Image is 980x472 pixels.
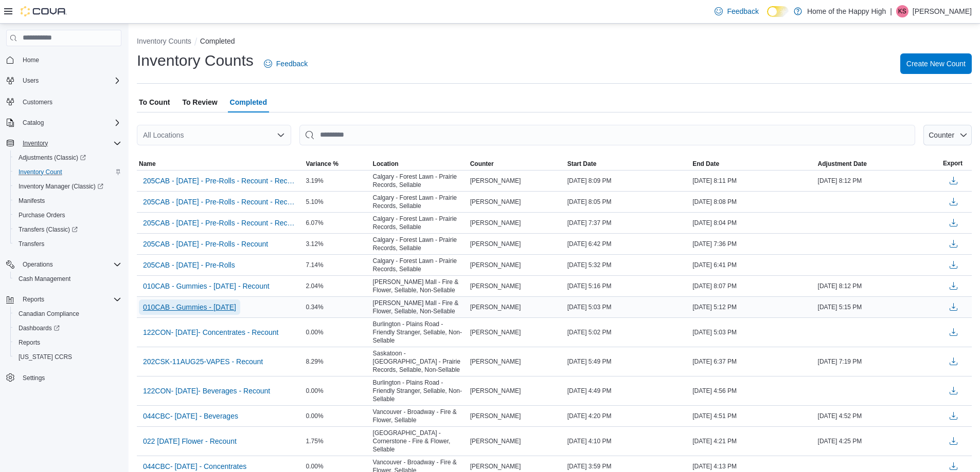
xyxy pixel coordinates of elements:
div: 3.12% [304,238,371,250]
div: 2.04% [304,280,371,292]
a: Dashboards [10,321,126,335]
span: 205CAB - [DATE] - Pre-Rolls - Recount [143,239,268,249]
button: Reports [2,292,126,307]
div: 5.10% [304,196,371,208]
span: Adjustments (Classic) [14,152,121,164]
span: 044CBC- [DATE] - Beverages [143,411,238,421]
div: Calgary - Forest Lawn - Prairie Records, Sellable [371,192,468,212]
span: [PERSON_NAME] [470,328,521,336]
a: Transfers (Classic) [14,223,82,236]
div: Burlington - Plains Road - Friendly Stranger, Sellable, Non-Sellable [371,376,468,405]
span: Adjustment Date [818,160,867,168]
a: Feedback [710,1,762,22]
a: Manifests [14,195,49,207]
span: To Review [182,92,217,112]
span: Operations [19,258,121,271]
div: 7.14% [304,259,371,271]
span: Export [943,159,963,167]
span: Counter [929,131,954,139]
span: [PERSON_NAME] [470,177,521,185]
span: [PERSON_NAME] [470,357,521,366]
button: Reports [19,293,48,306]
button: Users [2,73,126,88]
span: Transfers [19,240,44,248]
a: Inventory Count [14,166,66,178]
span: [US_STATE] CCRS [19,353,72,361]
div: [DATE] 5:49 PM [565,355,690,368]
div: [DATE] 4:21 PM [690,435,815,447]
button: Reports [10,335,126,350]
div: 0.00% [304,326,371,338]
span: Dark Mode [767,17,768,17]
a: Transfers (Classic) [10,222,126,237]
div: Kaysi Strome [896,5,908,17]
a: Purchase Orders [14,209,69,221]
div: [DATE] 4:49 PM [565,385,690,397]
span: Reports [19,338,40,347]
span: Completed [230,92,267,112]
span: 022 [DATE] Flower - Recount [143,436,237,446]
div: Calgary - Forest Lawn - Prairie Records, Sellable [371,171,468,191]
div: [DATE] 8:08 PM [690,196,815,208]
span: Dashboards [14,322,121,334]
span: 010CAB - Gummies - [DATE] - Recount [143,281,270,291]
span: Purchase Orders [19,211,65,219]
span: Inventory [23,139,48,147]
span: Manifests [14,195,121,207]
span: 010CAB - Gummies - [DATE] [143,302,236,312]
span: Purchase Orders [14,209,121,221]
span: To Count [139,92,170,112]
nav: An example of EuiBreadcrumbs [137,36,972,48]
span: Reports [19,293,121,306]
span: Customers [19,95,121,108]
span: Transfers (Classic) [19,225,78,234]
div: Calgary - Forest Lawn - Prairie Records, Sellable [371,255,468,275]
button: Counter [468,158,565,170]
div: [DATE] 8:12 PM [816,175,941,187]
span: [PERSON_NAME] [470,240,521,248]
button: Counter [923,125,972,145]
button: 010CAB - Gummies - [DATE] [139,299,240,315]
span: 205CAB - [DATE] - Pre-Rolls [143,260,235,270]
img: Cova [21,6,67,16]
button: Catalog [19,117,48,129]
p: Home of the Happy High [807,5,886,17]
button: 205CAB - [DATE] - Pre-Rolls - Recount - Recount - Recount [139,194,302,210]
button: 205CAB - [DATE] - Pre-Rolls - Recount [139,236,272,252]
a: Inventory Manager (Classic) [14,180,108,193]
div: 0.00% [304,410,371,422]
span: Settings [23,374,45,382]
div: 6.07% [304,217,371,229]
div: [DATE] 8:12 PM [816,280,941,292]
div: Calgary - Forest Lawn - Prairie Records, Sellable [371,213,468,233]
span: 122CON- [DATE]- Concentrates - Recount [143,327,279,337]
span: Dashboards [19,324,60,332]
div: [DATE] 4:51 PM [690,410,815,422]
div: [DATE] 8:05 PM [565,196,690,208]
div: [DATE] 7:37 PM [565,217,690,229]
span: Operations [23,260,53,269]
button: Variance % [304,158,371,170]
button: Start Date [565,158,690,170]
div: [DATE] 5:03 PM [565,301,690,313]
button: Inventory [2,136,126,150]
div: [DATE] 5:12 PM [690,301,815,313]
span: Cash Management [14,273,121,285]
button: [US_STATE] CCRS [10,350,126,364]
div: Calgary - Forest Lawn - Prairie Records, Sellable [371,234,468,254]
span: [PERSON_NAME] [470,198,521,206]
a: Adjustments (Classic) [10,150,126,165]
button: Operations [2,257,126,272]
span: Home [19,53,121,66]
span: Reports [23,295,44,304]
button: Completed [200,37,235,45]
button: Adjustment Date [816,158,941,170]
span: Location [373,160,399,168]
span: Washington CCRS [14,351,121,363]
a: Adjustments (Classic) [14,152,90,164]
span: 205CAB - [DATE] - Pre-Rolls - Recount - Recount - Recount - Recount [143,176,298,186]
span: Transfers [14,238,121,250]
a: Customers [19,96,57,108]
div: [DATE] 6:37 PM [690,355,815,368]
a: Dashboards [14,322,64,334]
